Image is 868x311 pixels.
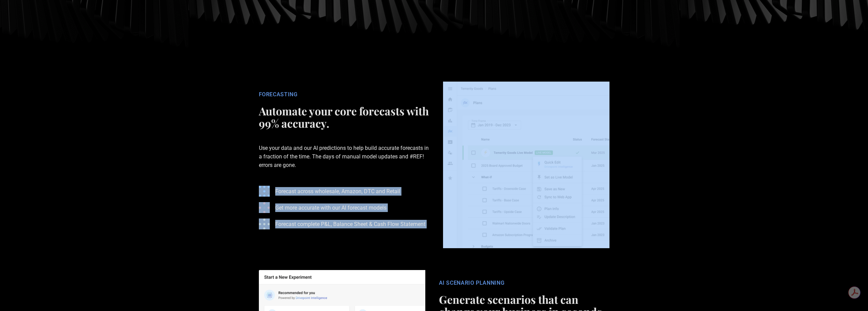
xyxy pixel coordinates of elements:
[259,133,429,181] p: Use your data and our AI predictions to help build accurate forecasts in a fraction of the time. ...
[275,203,386,212] p: Get more accurate with our AI forecast models
[259,91,429,98] div: FORECASTING
[275,220,425,228] p: Forecast complete P&L, Balance Sheet & Cash Flow Statement
[439,280,609,286] div: AI SCENARIO PLANNING
[259,105,429,129] h2: Automate your core forecasts with 99% accuracy.
[275,187,400,196] p: Forecast across wholesale, Amazon, DTC and Retail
